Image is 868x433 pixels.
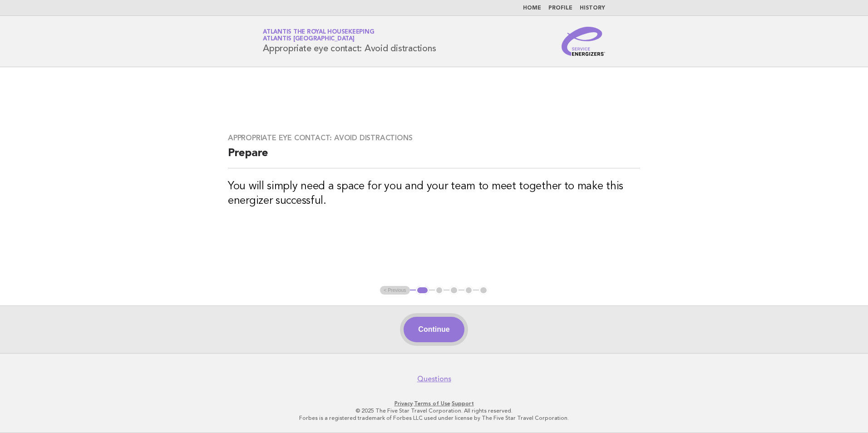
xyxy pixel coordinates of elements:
span: Atlantis [GEOGRAPHIC_DATA] [263,36,355,42]
a: Support [452,400,474,407]
p: © 2025 The Five Star Travel Corporation. All rights reserved. [156,407,712,414]
a: Atlantis the Royal HousekeepingAtlantis [GEOGRAPHIC_DATA] [263,29,374,42]
a: Privacy [395,400,413,407]
button: 1 [416,286,429,295]
h3: You will simply need a space for you and your team to meet together to make this energizer succes... [228,179,640,208]
a: Terms of Use [414,400,450,407]
p: Forbes is a registered trademark of Forbes LLC used under license by The Five Star Travel Corpora... [156,414,712,422]
a: Questions [417,374,451,384]
h3: Appropriate eye contact: Avoid distractions [228,133,640,143]
h2: Prepare [228,146,640,168]
p: · · [156,400,712,407]
h1: Appropriate eye contact: Avoid distractions [263,30,436,53]
img: Service Energizers [562,27,605,56]
button: Continue [404,317,464,342]
a: History [580,5,605,11]
a: Home [523,5,541,11]
a: Profile [548,5,572,11]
